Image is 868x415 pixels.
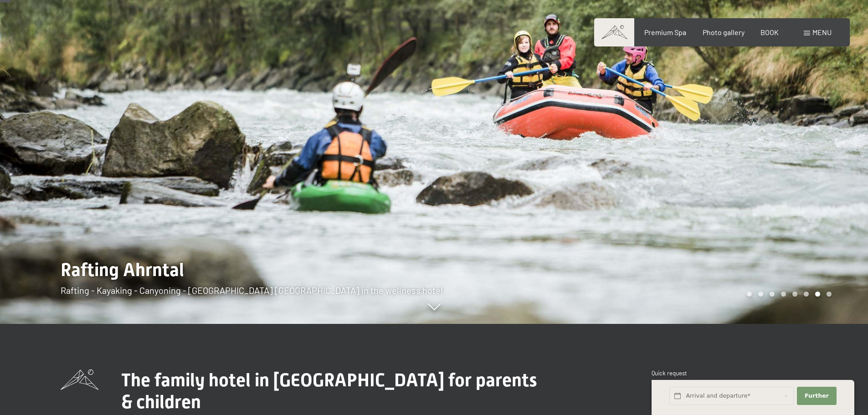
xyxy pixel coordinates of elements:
a: Photo gallery [703,28,745,36]
div: Carousel Page 6 [804,292,809,297]
div: Carousel Page 2 [758,292,763,297]
font: The family hotel in [GEOGRAPHIC_DATA] for parents & children [121,369,537,413]
button: Further [797,387,836,405]
div: Carousel Page 1 [747,292,752,297]
div: Carousel Page 3 [770,292,775,297]
font: menu [812,28,832,36]
div: Carousel Page 7 (Current Slide) [815,292,820,297]
div: Carousel Page 8 [827,292,832,297]
font: Further [805,392,829,399]
div: Carousel Pagination [744,292,832,297]
a: Premium Spa [644,28,686,36]
div: Carousel Page 5 [792,292,797,297]
a: BOOK [760,28,779,36]
div: Carousel Page 4 [781,292,786,297]
font: Quick request [652,369,687,377]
